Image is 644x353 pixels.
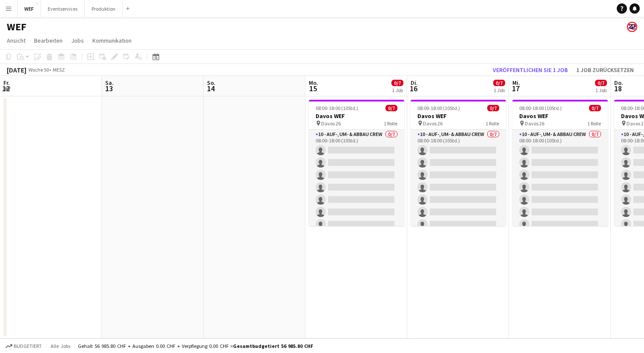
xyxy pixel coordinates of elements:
span: 08:00-18:00 (10Std.) [316,105,358,111]
span: Davos 26 [525,120,544,127]
span: Sa. [105,79,114,87]
div: 1 Job [494,87,505,93]
span: Davos 26 [423,120,443,127]
span: Ansicht [7,37,26,44]
span: 08:00-18:00 (10Std.) [519,105,562,111]
button: Produktion [85,0,123,17]
div: Gehalt 56 985.80 CHF + Ausgaben 0.00 CHF + Verpflegung 0.00 CHF = [78,343,313,349]
span: 16 [409,84,418,93]
a: Bearbeiten [31,35,66,46]
span: 1 Rolle [587,120,601,127]
span: 14 [206,84,216,93]
span: Jobs [71,37,84,44]
span: 15 [308,84,318,93]
span: Fr. [3,79,10,87]
span: Kommunikation [92,37,132,44]
h3: Davos WEF [512,112,608,120]
span: 1 Rolle [384,120,397,127]
app-user-avatar: Team Zeitpol [627,22,637,32]
span: Woche 50 [28,67,49,73]
app-job-card: 08:00-18:00 (10Std.)0/7Davos WEF Davos 261 Rolle10 - Auf-, Um- & Abbau Crew0/708:00-18:00 (10Std.) [309,100,404,226]
span: Alle Jobs [50,343,71,349]
span: 12 [2,84,10,93]
span: 0/7 [385,105,397,111]
span: 0/7 [595,80,607,86]
span: 0/7 [589,105,601,111]
span: 0/7 [391,80,403,86]
a: Jobs [68,35,87,46]
span: 08:00-18:00 (10Std.) [417,105,460,111]
app-card-role: 10 - Auf-, Um- & Abbau Crew0/708:00-18:00 (10Std.) [411,130,506,233]
span: Budgetiert [14,343,42,349]
div: MESZ [53,67,65,73]
span: 1 Rolle [486,120,499,127]
button: WEF [17,0,41,17]
app-job-card: 08:00-18:00 (10Std.)0/7Davos WEF Davos 261 Rolle10 - Auf-, Um- & Abbau Crew0/708:00-18:00 (10Std.) [411,100,506,226]
div: 1 Job [595,87,607,93]
span: 18 [613,84,623,93]
a: Ansicht [3,35,29,46]
app-card-role: 10 - Auf-, Um- & Abbau Crew0/708:00-18:00 (10Std.) [309,130,404,233]
span: 17 [511,84,520,93]
span: Bearbeiten [34,37,63,44]
span: Mi. [512,79,520,87]
span: Di. [411,79,418,87]
button: Veröffentlichen Sie 1 Job [489,64,571,75]
app-job-card: 08:00-18:00 (10Std.)0/7Davos WEF Davos 261 Rolle10 - Auf-, Um- & Abbau Crew0/708:00-18:00 (10Std.) [512,100,608,226]
span: So. [207,79,216,87]
span: 0/7 [493,80,505,86]
app-card-role: 10 - Auf-, Um- & Abbau Crew0/708:00-18:00 (10Std.) [512,130,608,233]
span: Mo. [309,79,318,87]
h3: Davos WEF [411,112,506,120]
h1: WEF [7,20,26,33]
span: Davos 26 [321,120,341,127]
h3: Davos WEF [309,112,404,120]
button: Eventservices [41,0,85,17]
div: 1 Job [392,87,403,93]
span: Do. [614,79,623,87]
span: 13 [104,84,114,93]
a: Kommunikation [89,35,135,46]
span: 0/7 [487,105,499,111]
button: 1 Job zurücksetzen [573,64,637,75]
div: [DATE] [7,66,26,74]
span: Gesamtbudgetiert 56 985.80 CHF [233,343,313,349]
button: Budgetiert [4,341,43,351]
